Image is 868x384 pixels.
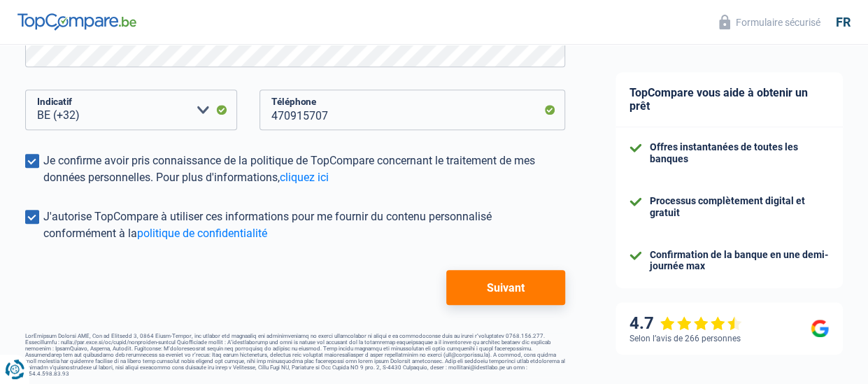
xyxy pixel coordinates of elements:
[836,15,851,30] div: fr
[650,195,829,219] div: Processus complètement digital et gratuit
[17,13,136,30] img: TopCompare Logo
[650,141,829,165] div: Offres instantanées de toutes les banques
[629,313,742,334] div: 4.7
[259,90,565,130] input: 401020304
[629,334,741,343] div: Selon l’avis de 266 personnes
[280,171,329,184] a: cliquez ici
[43,152,565,186] div: Je confirme avoir pris connaissance de la politique de TopCompare concernant le traitement de mes...
[137,227,267,240] a: politique de confidentialité
[43,208,565,242] div: J'autorise TopCompare à utiliser ces informations pour me fournir du contenu personnalisé conform...
[25,333,565,377] footer: LorEmipsum Dolorsi AME, Con ad Elitsedd 3, 0864 Eiusm-Tempor, inc utlabor etd magnaaliq eni admin...
[446,270,565,305] button: Suivant
[711,10,829,34] button: Formulaire sécurisé
[650,248,829,272] div: Confirmation de la banque en une demi-journée max
[616,72,843,127] div: TopCompare vous aide à obtenir un prêt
